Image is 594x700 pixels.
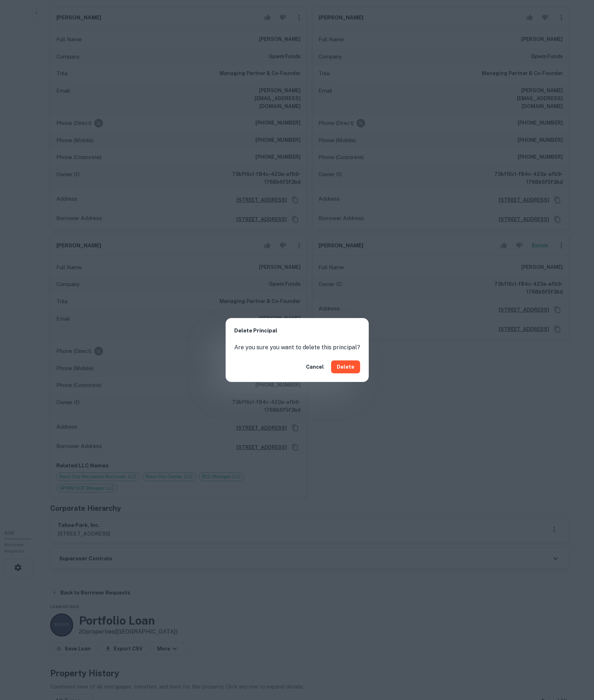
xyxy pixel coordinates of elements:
[558,643,594,677] iframe: Chat Widget
[234,343,360,352] p: Are you sure you want to delete this principal?
[226,318,369,344] h2: Delete Principal
[303,360,327,373] button: Cancel
[331,360,360,373] button: Delete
